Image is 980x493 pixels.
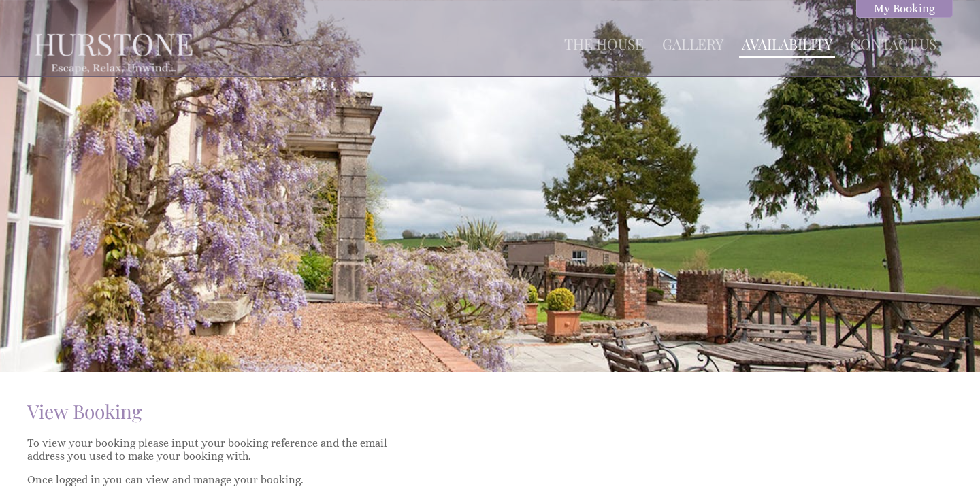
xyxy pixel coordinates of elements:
img: Hurstone [19,12,208,88]
a: The House [564,34,644,53]
p: Once logged in you can view and manage your booking. [27,473,397,486]
p: To view your booking please input your booking reference and the email address you used to make y... [27,437,397,462]
a: Availability [742,34,832,53]
a: Contact Us [851,34,936,53]
a: Gallery [662,34,723,53]
h1: View Booking [27,398,936,424]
